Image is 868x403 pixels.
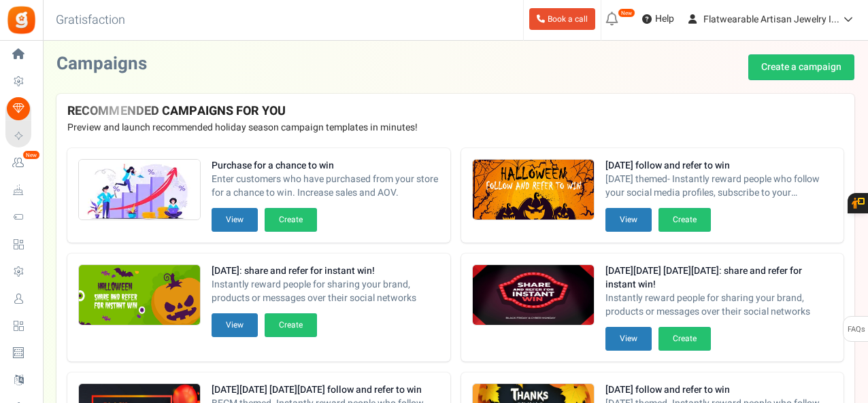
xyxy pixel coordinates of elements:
[605,383,833,397] strong: [DATE] follow and refer to win
[212,159,439,173] strong: Purchase for a chance to win
[79,160,200,221] img: Recommended Campaigns
[658,208,711,232] button: Create
[473,265,594,326] img: Recommended Campaigns
[605,173,833,200] span: [DATE] themed- Instantly reward people who follow your social media profiles, subscribe to your n...
[605,264,833,292] strong: [DATE][DATE] [DATE][DATE]: share and refer for instant win!
[605,159,833,173] strong: [DATE] follow and refer to win
[212,264,439,278] strong: [DATE]: share and refer for instant win!
[605,208,652,232] button: View
[605,292,833,319] span: Instantly reward people for sharing your brand, products or messages over their social networks
[473,160,594,221] img: Recommended Campaigns
[79,265,200,326] img: Recommended Campaigns
[212,208,258,232] button: View
[6,5,37,35] img: Gratisfaction
[22,150,40,160] em: New
[67,121,844,135] p: Preview and launch recommended holiday season campaign templates in minutes!
[41,7,140,34] h3: Gratisfaction
[637,8,680,30] a: Help
[605,327,652,351] button: View
[529,8,595,30] a: Book a call
[212,383,439,397] strong: [DATE][DATE] [DATE][DATE] follow and refer to win
[847,317,865,343] span: FAQs
[265,313,317,337] button: Create
[658,327,711,351] button: Create
[212,313,258,337] button: View
[212,173,439,200] span: Enter customers who have purchased from your store for a chance to win. Increase sales and AOV.
[652,12,674,26] span: Help
[703,12,839,27] span: Flatwearable Artisan Jewelry I...
[212,278,439,305] span: Instantly reward people for sharing your brand, products or messages over their social networks
[265,208,317,232] button: Create
[618,8,635,18] em: New
[56,54,147,74] h2: Campaigns
[5,152,37,175] a: New
[67,105,844,118] h4: RECOMMENDED CAMPAIGNS FOR YOU
[748,54,854,80] a: Create a campaign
